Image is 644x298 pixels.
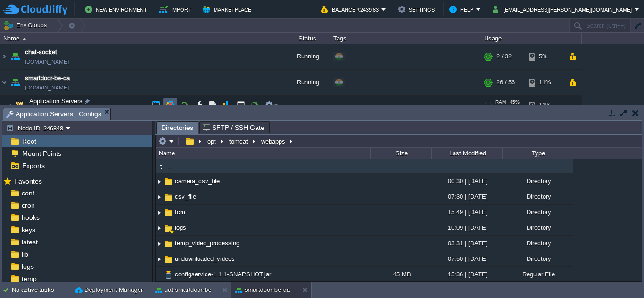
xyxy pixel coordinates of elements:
[163,270,173,280] img: AMDAwAAAACH5BAEAAAAALAAAAAABAAEAAAICRAEAOw==
[502,251,573,266] div: Directory
[20,274,38,283] a: temp
[432,148,502,159] div: Last Modified
[159,4,194,15] button: Import
[163,177,173,187] img: AMDAwAAAACH5BAEAAAAALAAAAAABAAEAAAICRAEAOw==
[510,99,520,105] span: 45%
[3,19,50,32] button: Env Groups
[173,193,198,201] a: csv_file
[20,137,38,145] a: Root
[163,239,173,249] img: AMDAwAAAACH5BAEAAAAALAAAAAABAAEAAAICRAEAOw==
[502,267,573,282] div: Regular File
[166,162,173,170] a: ..
[163,254,173,265] img: AMDAwAAAACH5BAEAAAAALAAAAAABAAEAAAICRAEAOw==
[449,4,476,15] button: Help
[3,4,67,16] img: CloudJiffy
[371,148,431,159] div: Size
[20,262,35,271] a: logs
[25,73,70,83] a: smartdoor-be-qa
[8,70,22,95] img: AMDAwAAAACH5BAEAAAAALAAAAAABAAEAAAICRAEAOw==
[156,236,163,251] img: AMDAwAAAACH5BAEAAAAALAAAAAABAAEAAAICRAEAOw==
[20,238,39,246] a: latest
[260,137,288,145] button: webapps
[25,57,69,66] a: [DOMAIN_NAME]
[12,177,43,185] a: Favorites
[604,260,635,289] iframe: chat widget
[85,4,150,15] button: New Environment
[502,205,573,219] div: Directory
[173,177,221,185] a: camera_csv_file
[431,251,502,266] div: 07:50 | [DATE]
[173,208,187,216] a: fcm
[321,4,381,15] button: Balance ₹2439.83
[370,267,431,282] div: 45 MB
[20,189,36,197] a: conf
[173,255,236,263] a: undownloaded_videos
[502,189,573,204] div: Directory
[163,208,173,218] img: AMDAwAAAACH5BAEAAAAALAAAAAABAAEAAAICRAEAOw==
[6,108,101,120] span: Application Servers : Configs
[8,44,22,69] img: AMDAwAAAACH5BAEAAAAALAAAAAABAAEAAAICRAEAOw==
[502,174,573,188] div: Directory
[20,149,63,158] a: Mount Points
[431,236,502,250] div: 03:31 | [DATE]
[156,252,163,266] img: AMDAwAAAACH5BAEAAAAALAAAAAABAAEAAAICRAEAOw==
[12,282,71,298] div: No active tasks
[431,189,502,204] div: 07:30 | [DATE]
[398,4,438,15] button: Settings
[431,174,502,188] div: 00:30 | [DATE]
[25,83,69,92] a: [DOMAIN_NAME]
[529,96,560,114] div: 11%
[431,267,502,282] div: 15:36 | [DATE]
[495,99,506,105] span: RAM
[482,33,581,44] div: Usage
[156,174,163,189] img: AMDAwAAAACH5BAEAAAAALAAAAAABAAEAAAICRAEAOw==
[156,190,163,204] img: AMDAwAAAACH5BAEAAAAALAAAAAABAAEAAAICRAEAOw==
[25,48,57,57] a: chat-socket
[20,250,30,258] a: lib
[173,270,272,278] a: configservice-1.1.1-SNAPSHOT.jar
[529,44,560,69] div: 5%
[156,267,163,282] img: AMDAwAAAACH5BAEAAAAALAAAAAABAAEAAAICRAEAOw==
[235,285,290,295] button: smartdoor-be-qa
[28,97,84,105] a: Application Servers
[493,4,635,15] button: [EMAIL_ADDRESS][PERSON_NAME][DOMAIN_NAME]
[0,44,8,69] img: AMDAwAAAACH5BAEAAAAALAAAAAABAAEAAAICRAEAOw==
[502,220,573,235] div: Directory
[156,221,163,235] img: AMDAwAAAACH5BAEAAAAALAAAAAABAAEAAAICRAEAOw==
[283,70,330,95] div: Running
[13,96,26,114] img: AMDAwAAAACH5BAEAAAAALAAAAAABAAEAAAICRAEAOw==
[284,33,330,44] div: Status
[496,44,512,69] div: 2 / 32
[529,70,560,95] div: 11%
[173,224,188,232] span: logs
[22,38,26,40] img: AMDAwAAAACH5BAEAAAAALAAAAAABAAEAAAICRAEAOw==
[206,137,218,145] button: opt
[1,33,283,44] div: Name
[20,161,46,170] a: Exports
[157,148,370,159] div: Name
[20,213,41,222] a: hooks
[173,224,188,231] a: logs
[6,124,66,132] button: Node ID: 246848
[75,285,143,295] button: Deployment Manager
[203,122,264,133] span: SFTP / SSH Gate
[203,4,254,15] button: Marketplace
[155,285,212,295] button: uat-smartdoor-be
[20,226,37,234] a: keys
